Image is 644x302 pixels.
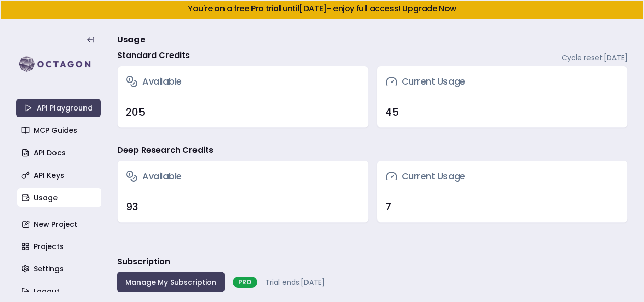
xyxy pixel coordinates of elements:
a: New Project [17,215,102,233]
h3: Available [126,169,182,183]
h3: Available [126,74,182,89]
span: Usage [117,34,145,46]
div: 205 [126,105,360,119]
h3: Current Usage [385,169,465,183]
a: API Docs [17,144,102,162]
a: Usage [17,188,102,207]
button: Manage My Subscription [117,272,225,292]
a: MCP Guides [17,121,102,140]
h3: Current Usage [385,74,465,89]
h3: Subscription [117,256,170,268]
img: logo-rect-yK7x_WSZ.svg [16,54,101,74]
a: Settings [17,260,102,278]
a: Projects [17,237,102,256]
a: API Keys [17,166,102,184]
div: PRO [233,277,257,288]
a: API Playground [16,99,101,117]
div: 93 [126,200,360,214]
h5: You're on a free Pro trial until [DATE] - enjoy full access! [9,5,635,13]
span: Trial ends: [DATE] [265,277,325,287]
div: 45 [385,105,620,119]
span: Cycle reset: [DATE] [562,52,628,63]
a: Logout [17,282,102,300]
h4: Deep Research Credits [117,144,213,156]
a: Upgrade Now [402,3,456,14]
h4: Standard Credits [117,49,190,62]
div: 7 [385,200,620,214]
